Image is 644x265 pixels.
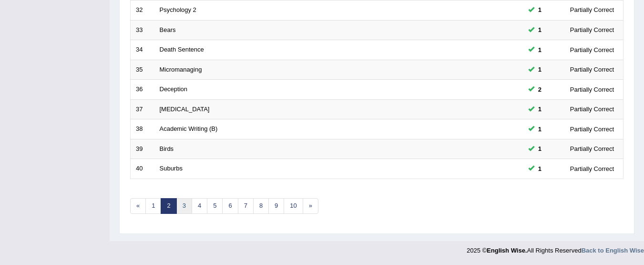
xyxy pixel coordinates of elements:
td: 33 [131,20,154,40]
a: 1 [145,198,161,214]
a: Death Sentence [160,46,204,53]
a: Psychology 2 [160,6,196,13]
div: Partially Correct [566,64,618,74]
strong: English Wise. [487,247,527,254]
a: Birds [160,145,174,152]
a: Academic Writing (B) [160,125,218,132]
td: 40 [131,159,154,179]
span: You can still take this question [534,85,545,95]
td: 34 [131,40,154,60]
span: You can still take this question [534,144,545,154]
a: Back to English Wise [582,247,644,254]
a: 5 [207,198,223,214]
a: 7 [238,198,254,214]
div: 2025 © All Rights Reserved [467,241,644,255]
a: » [303,198,318,214]
span: You can still take this question [534,25,545,35]
span: You can still take this question [534,164,545,174]
a: 10 [284,198,303,214]
a: 2 [161,198,176,214]
a: Bears [160,26,176,33]
a: 3 [176,198,192,214]
div: Partially Correct [566,5,618,15]
a: Suburbs [160,165,183,172]
span: You can still take this question [534,45,545,55]
a: [MEDICAL_DATA] [160,106,210,113]
td: 35 [131,60,154,80]
span: You can still take this question [534,5,545,15]
a: « [130,198,146,214]
a: Deception [160,85,188,93]
td: 36 [131,80,154,100]
div: Partially Correct [566,85,618,95]
a: 4 [192,198,207,214]
span: You can still take this question [534,104,545,114]
td: 39 [131,139,154,159]
div: Partially Correct [566,144,618,154]
a: 9 [268,198,284,214]
div: Partially Correct [566,104,618,114]
a: 6 [222,198,238,214]
div: Partially Correct [566,25,618,35]
td: 38 [131,119,154,139]
a: Micromanaging [160,66,202,73]
a: 8 [253,198,269,214]
div: Partially Correct [566,45,618,55]
div: Partially Correct [566,124,618,134]
div: Partially Correct [566,164,618,174]
span: You can still take this question [534,64,545,74]
td: 37 [131,99,154,119]
span: You can still take this question [534,124,545,134]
